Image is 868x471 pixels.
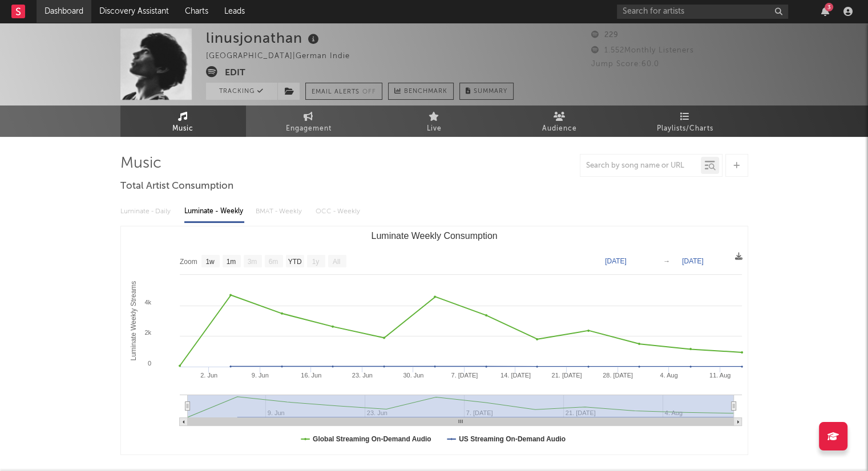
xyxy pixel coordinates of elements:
span: Live [427,122,442,136]
text: 23. Jun [352,372,372,379]
text: 21. [DATE] [551,372,582,379]
text: 4k [144,299,151,306]
button: Edit [225,66,245,80]
text: 6m [268,258,278,266]
a: Playlists/Charts [623,105,748,137]
input: Search by song name or URL [580,161,701,170]
svg: Luminate Weekly Consumption [121,226,748,454]
button: 3 [821,7,829,16]
span: Jump Score: 60.0 [591,60,659,68]
button: Tracking [206,83,277,100]
text: 1m [226,258,236,266]
text: Luminate Weekly Consumption [371,231,497,241]
span: Engagement [286,122,332,136]
text: 28. [DATE] [603,372,633,379]
span: Total Artist Consumption [120,180,233,193]
text: → [663,257,670,265]
a: Benchmark [388,83,454,100]
text: 2k [144,329,151,336]
a: Music [120,105,246,137]
span: Playlists/Charts [657,122,713,136]
text: 9. Jun [251,372,268,379]
div: Luminate - Weekly [184,202,244,221]
text: Zoom [180,258,197,266]
em: Off [362,89,376,95]
text: [DATE] [605,257,627,265]
span: 1.552 Monthly Listeners [591,47,694,54]
text: 7. [DATE] [451,372,478,379]
text: US Streaming On-Demand Audio [459,435,566,443]
text: All [332,258,340,266]
text: YTD [288,258,301,266]
text: 3m [247,258,257,266]
text: Global Streaming On-Demand Audio [313,435,431,443]
div: linusjonathan [206,29,322,47]
div: 3 [825,3,833,11]
div: [GEOGRAPHIC_DATA] | German Indie [206,50,363,63]
text: [DATE] [682,257,704,265]
text: 14. [DATE] [500,372,530,379]
text: 30. Jun [403,372,423,379]
span: 229 [591,31,619,39]
text: 1y [312,258,319,266]
span: Summary [474,88,507,95]
a: Engagement [246,105,372,137]
text: 0 [147,360,151,367]
a: Live [372,105,497,137]
span: Audience [542,122,577,136]
text: 2. Jun [200,372,217,379]
text: 11. Aug [709,372,730,379]
button: Summary [459,83,514,100]
input: Search for artists [617,5,788,19]
text: 16. Jun [301,372,321,379]
text: Luminate Weekly Streams [130,281,138,361]
span: Benchmark [404,85,447,99]
text: 1w [205,258,215,266]
text: 4. Aug [660,372,677,379]
button: Email AlertsOff [305,83,382,100]
a: Audience [497,105,623,137]
span: Music [172,122,193,136]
